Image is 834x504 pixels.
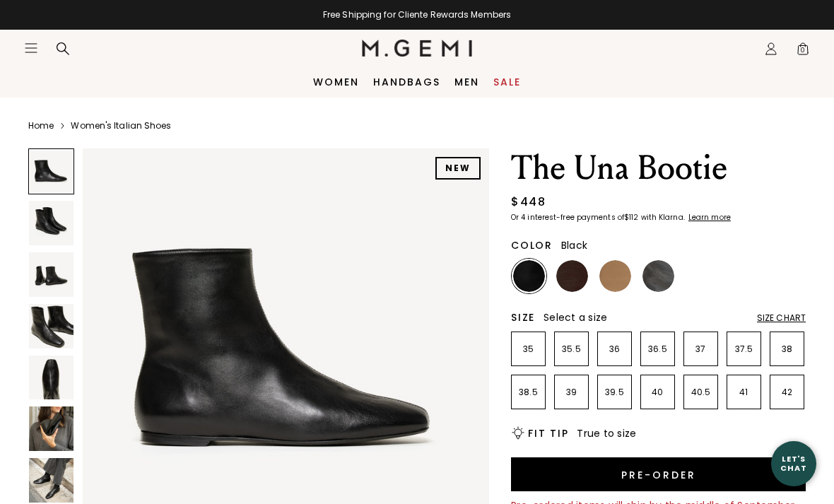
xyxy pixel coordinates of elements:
[512,387,545,398] p: 38.5
[511,312,535,323] h2: Size
[561,238,587,252] span: Black
[688,212,731,223] klarna-placement-style-cta: Learn more
[511,148,806,188] h1: The Una Bootie
[435,157,481,180] div: NEW
[727,387,760,398] p: 41
[71,120,171,131] a: Women's Italian Shoes
[373,76,440,88] a: Handbags
[641,387,674,398] p: 40
[29,458,74,503] img: The Una Bootie
[757,312,806,324] div: Size Chart
[687,213,731,222] a: Learn more
[641,344,674,355] p: 36.5
[511,212,624,223] klarna-placement-style-body: Or 4 interest-free payments of
[528,428,568,439] h2: Fit Tip
[598,387,631,398] p: 39.5
[599,260,631,292] img: Light Tan
[362,40,473,57] img: M.Gemi
[727,344,760,355] p: 37.5
[684,387,717,398] p: 40.5
[511,194,546,211] div: $448
[313,76,359,88] a: Women
[454,76,479,88] a: Men
[641,212,687,223] klarna-placement-style-body: with Klarna
[513,260,545,292] img: Black
[29,406,74,451] img: The Una Bootie
[29,304,74,348] img: The Una Bootie
[511,457,806,491] button: Pre-order
[556,260,588,292] img: Chocolate
[555,387,588,398] p: 39
[684,344,717,355] p: 37
[29,356,74,400] img: The Una Bootie
[511,240,553,251] h2: Color
[770,387,804,398] p: 42
[577,426,636,440] span: True to size
[544,310,607,324] span: Select a size
[29,252,74,297] img: The Una Bootie
[512,344,545,355] p: 35
[493,76,521,88] a: Sale
[24,41,38,55] button: Open site menu
[642,260,674,292] img: Gunmetal
[598,344,631,355] p: 36
[770,344,804,355] p: 38
[624,212,638,223] klarna-placement-style-amount: $112
[29,201,74,245] img: The Una Bootie
[771,455,816,472] div: Let's Chat
[555,344,588,355] p: 35.5
[28,120,54,131] a: Home
[796,45,810,59] span: 0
